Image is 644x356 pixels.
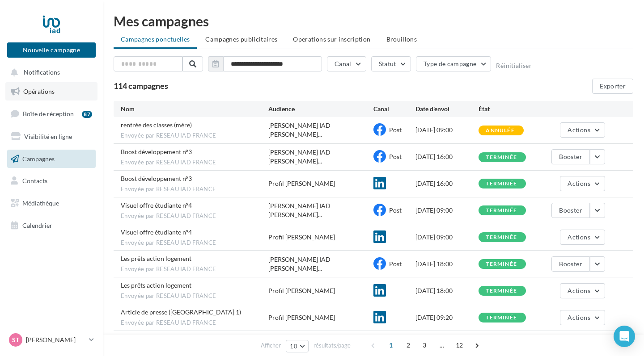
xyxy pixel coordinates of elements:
span: Actions [568,233,590,241]
span: 12 [452,338,467,352]
a: Opérations [5,82,97,101]
span: Campagnes [22,155,55,162]
div: Profil [PERSON_NAME] [268,233,335,242]
div: Canal [373,105,415,113]
span: Contacts [22,177,47,184]
span: Afficher [261,341,281,350]
span: rentrée des classes (mère) [121,121,192,129]
div: annulée [486,128,514,134]
span: Les prêts action logement [121,281,191,289]
span: Les prêts action logement [121,255,191,262]
p: [PERSON_NAME] [26,335,85,344]
div: Audience [268,105,373,113]
div: terminée [486,208,517,214]
div: [DATE] 16:00 [415,152,479,161]
button: Réinitialiser [496,62,532,69]
span: Visuel offre étudiante n°4 [121,201,192,209]
div: [DATE] 16:00 [415,179,479,188]
span: Envoyée par RESEAU IAD FRANCE [121,132,268,140]
span: 2 [401,338,415,352]
span: [PERSON_NAME] IAD [PERSON_NAME]... [268,255,373,273]
span: 3 [417,338,432,352]
span: 114 campagnes [114,81,168,91]
div: Mes campagnes [114,14,633,28]
span: [PERSON_NAME] IAD [PERSON_NAME]... [268,201,373,219]
div: terminée [486,288,517,294]
button: Booster [551,256,589,272]
span: ST [12,335,19,344]
span: Envoyée par RESEAU IAD FRANCE [121,292,268,300]
div: [DATE] 09:00 [415,126,479,134]
button: Actions [560,176,605,191]
a: Visibilité en ligne [5,127,97,146]
a: Médiathèque [5,194,97,213]
div: État [479,105,542,113]
span: Envoyée par RESEAU IAD FRANCE [121,159,268,167]
div: terminée [486,235,517,240]
div: Profil [PERSON_NAME] [268,313,335,322]
button: Actions [560,310,605,325]
span: Visuel offre étudiante n°4 [121,228,192,236]
span: Boîte de réception [23,110,74,117]
span: Post [389,260,402,268]
span: 1 [384,338,398,352]
div: terminée [486,315,517,321]
span: Visibilité en ligne [24,133,72,140]
a: Contacts [5,172,97,190]
button: Actions [560,230,605,245]
div: Date d'envoi [415,105,479,113]
div: 87 [82,111,92,118]
span: Actions [568,314,590,321]
button: Booster [551,149,589,164]
span: Notifications [24,69,60,76]
button: Nouvelle campagne [7,42,96,58]
a: Calendrier [5,216,97,235]
div: [DATE] 09:20 [415,313,479,322]
span: Post [389,126,402,134]
div: terminée [486,155,517,160]
span: Envoyée par RESEAU IAD FRANCE [121,265,268,273]
span: Boost développement n°3 [121,175,192,182]
div: Profil [PERSON_NAME] [268,179,335,188]
div: [DATE] 18:00 [415,260,479,268]
span: Médiathèque [22,199,59,207]
div: Open Intercom Messenger [614,326,635,347]
button: Canal [327,56,366,71]
div: terminée [486,181,517,187]
span: Envoyée par RESEAU IAD FRANCE [121,319,268,327]
div: terminée [486,261,517,267]
span: Article de presse (Europe 1) [121,308,241,316]
button: Type de campagne [416,56,491,71]
span: [PERSON_NAME] IAD [PERSON_NAME]... [268,121,373,139]
a: Campagnes [5,150,97,168]
div: [DATE] 18:00 [415,286,479,295]
button: 10 [286,340,309,352]
span: Actions [568,180,590,187]
div: [DATE] 09:00 [415,206,479,215]
span: Calendrier [22,222,52,229]
span: Actions [568,126,590,134]
span: Envoyée par RESEAU IAD FRANCE [121,185,268,193]
button: Actions [560,122,605,138]
span: Actions [568,287,590,294]
button: Exporter [592,79,633,94]
span: résultats/page [314,341,351,350]
button: Statut [371,56,411,71]
span: ... [435,338,449,352]
span: Post [389,153,402,160]
a: Boîte de réception87 [5,104,97,123]
button: Actions [560,283,605,298]
span: Boost développement n°3 [121,148,192,155]
div: Profil [PERSON_NAME] [268,286,335,295]
span: Post [389,206,402,214]
span: Envoyée par RESEAU IAD FRANCE [121,239,268,247]
a: ST [PERSON_NAME] [7,331,96,348]
span: [PERSON_NAME] IAD [PERSON_NAME]... [268,148,373,166]
span: Opérations [23,88,55,95]
span: Envoyée par RESEAU IAD FRANCE [121,212,268,220]
div: [DATE] 09:00 [415,233,479,242]
span: 10 [290,343,297,350]
button: Booster [551,203,589,218]
span: Operations sur inscription [293,35,370,43]
div: Nom [121,105,268,113]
